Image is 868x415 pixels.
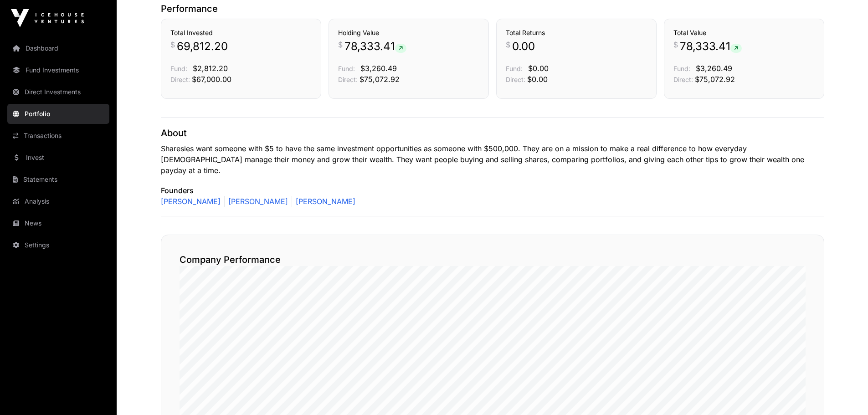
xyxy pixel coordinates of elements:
span: $ [506,39,510,50]
iframe: Chat Widget [822,371,868,415]
a: Direct Investments [7,82,109,102]
p: Founders [161,185,824,196]
span: $0.00 [528,64,549,73]
span: $3,260.49 [360,64,397,73]
span: $0.00 [527,75,548,84]
h3: Total Invested [170,28,312,37]
span: 69,812.20 [177,39,228,54]
span: $ [338,39,343,50]
span: $ [673,39,678,50]
span: 78,333.41 [680,39,742,54]
span: Direct: [673,76,693,83]
a: Portfolio [7,104,109,124]
span: 0.00 [512,39,535,54]
span: Direct: [338,76,358,83]
h3: Total Returns [506,28,647,37]
h3: Total Value [673,28,815,37]
span: $3,260.49 [696,64,732,73]
span: $2,812.20 [193,64,228,73]
a: [PERSON_NAME] [292,196,355,207]
h3: Holding Value [338,28,479,37]
span: $75,072.92 [695,75,735,84]
span: Fund: [170,65,187,72]
img: Icehouse Ventures Logo [11,9,84,27]
span: $67,000.00 [192,75,231,84]
span: 78,333.41 [344,39,406,54]
a: [PERSON_NAME] [161,196,221,207]
a: Analysis [7,191,109,211]
p: Sharesies want someone with $5 to have the same investment opportunities as someone with $500,000... [161,143,824,176]
span: $75,072.92 [360,75,400,84]
span: Fund: [506,65,523,72]
a: Transactions [7,126,109,146]
span: Direct: [506,76,525,83]
a: Statements [7,169,109,190]
a: News [7,213,109,233]
p: Performance [161,2,824,15]
p: About [161,127,824,139]
span: Fund: [673,65,690,72]
span: Fund: [338,65,355,72]
a: [PERSON_NAME] [224,196,288,207]
a: Invest [7,148,109,168]
a: Settings [7,235,109,255]
span: $ [170,39,175,50]
h2: Company Performance [180,253,806,266]
span: Direct: [170,76,190,83]
a: Fund Investments [7,60,109,80]
a: Dashboard [7,38,109,58]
